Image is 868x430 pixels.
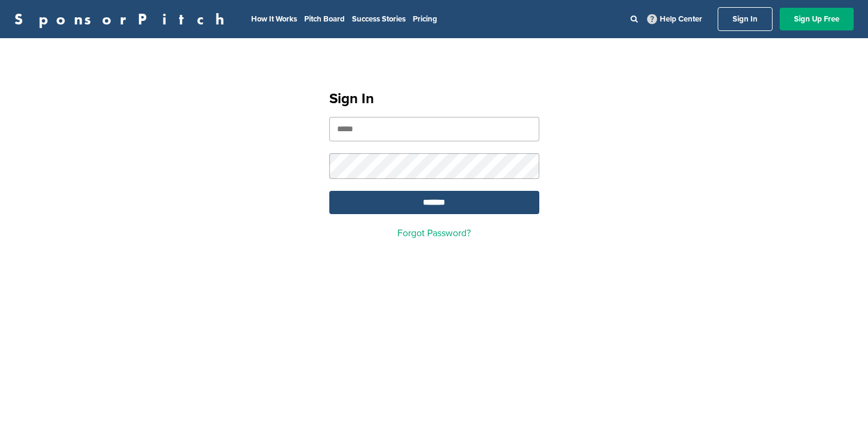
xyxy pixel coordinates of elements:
a: Pricing [413,14,437,24]
a: Forgot Password? [397,227,471,239]
a: How It Works [251,14,297,24]
a: Success Stories [352,14,406,24]
a: Help Center [645,12,705,26]
h1: Sign In [329,88,539,110]
a: Sign In [718,7,773,31]
a: SponsorPitch [14,11,232,27]
a: Pitch Board [304,14,345,24]
a: Sign Up Free [780,8,854,30]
